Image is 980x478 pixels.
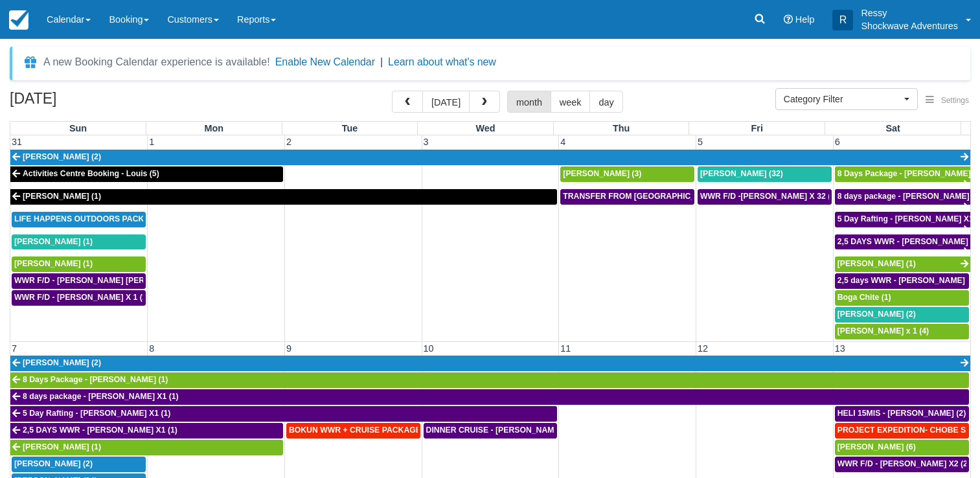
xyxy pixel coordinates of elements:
[838,459,970,468] span: WWR F/D - [PERSON_NAME] X2 (2)
[838,310,916,319] span: [PERSON_NAME] (2)
[696,343,709,354] span: 12
[69,123,87,133] span: Sun
[835,324,969,339] a: [PERSON_NAME] x 1 (4)
[342,123,358,133] span: Tue
[835,290,969,306] a: Boga Chite (1)
[426,426,588,435] span: DINNER CRUISE - [PERSON_NAME] X 1 (1)
[380,56,383,67] span: |
[835,440,969,455] a: [PERSON_NAME] (6)
[205,123,224,133] span: Mon
[784,93,901,106] span: Category Filter
[835,189,970,205] a: 8 days package - [PERSON_NAME] X1 (1)
[14,293,150,302] span: WWR F/D - [PERSON_NAME] X 1 (1)
[918,91,977,110] button: Settings
[14,214,173,223] span: LIFE HAPPENS OUTDOORS PACKAGE (5)
[834,137,841,147] span: 6
[422,137,430,147] span: 3
[23,169,159,178] span: Activities Centre Booking - Louis (5)
[424,423,558,438] a: DINNER CRUISE - [PERSON_NAME] X 1 (1)
[289,426,545,435] span: BOKUN WWR + CRUISE PACKAGE - [PERSON_NAME] South X 2 (2)
[148,137,155,147] span: 1
[476,123,496,133] span: Wed
[835,423,969,438] a: PROJECT EXPEDITION- CHOBE SAFARI - [GEOGRAPHIC_DATA][PERSON_NAME] 2 (2)
[559,137,567,147] span: 4
[885,123,900,133] span: Sat
[560,189,694,205] a: TRANSFER FROM [GEOGRAPHIC_DATA] TO VIC FALLS - [PERSON_NAME] X 1 (1)
[563,169,641,178] span: [PERSON_NAME] (3)
[23,426,177,435] span: 2,5 DAYS WWR - [PERSON_NAME] X1 (1)
[560,166,694,182] a: [PERSON_NAME] (3)
[784,15,793,24] i: Help
[12,234,146,250] a: [PERSON_NAME] (1)
[835,212,970,227] a: 5 Day Rafting - [PERSON_NAME] X1 (1)
[835,457,969,472] a: WWR F/D - [PERSON_NAME] X2 (2)
[10,389,969,405] a: 8 days package - [PERSON_NAME] X1 (1)
[559,343,572,354] span: 11
[775,88,918,110] button: Category Filter
[23,392,179,401] span: 8 days package - [PERSON_NAME] X1 (1)
[12,457,146,472] a: [PERSON_NAME] (2)
[10,91,174,115] h2: [DATE]
[551,91,591,113] button: week
[422,91,470,113] button: [DATE]
[589,91,622,113] button: day
[23,409,170,418] span: 5 Day Rafting - [PERSON_NAME] X1 (1)
[275,56,375,69] button: Enable New Calendar
[835,273,969,289] a: 2,5 days WWR - [PERSON_NAME] X2 (2)
[861,6,958,19] p: Ressy
[10,423,283,438] a: 2,5 DAYS WWR - [PERSON_NAME] X1 (1)
[835,307,969,323] a: [PERSON_NAME] (2)
[14,459,93,468] span: [PERSON_NAME] (2)
[832,10,853,30] div: R
[835,256,970,272] a: [PERSON_NAME] (1)
[23,375,168,384] span: 8 Days Package - [PERSON_NAME] (1)
[286,423,420,438] a: BOKUN WWR + CRUISE PACKAGE - [PERSON_NAME] South X 2 (2)
[23,442,101,451] span: [PERSON_NAME] (1)
[14,259,93,268] span: [PERSON_NAME] (1)
[10,189,557,205] a: [PERSON_NAME] (1)
[10,150,970,165] a: [PERSON_NAME] (2)
[838,293,891,302] span: Boga Chite (1)
[285,137,293,147] span: 2
[563,192,874,201] span: TRANSFER FROM [GEOGRAPHIC_DATA] TO VIC FALLS - [PERSON_NAME] X 1 (1)
[10,166,283,182] a: Activities Centre Booking - Louis (5)
[148,343,155,354] span: 8
[700,192,842,201] span: WWR F/D -[PERSON_NAME] X 32 (32)
[10,372,969,388] a: 8 Days Package - [PERSON_NAME] (1)
[12,273,146,289] a: WWR F/D - [PERSON_NAME] [PERSON_NAME] OHKKA X1 (1)
[23,358,101,367] span: [PERSON_NAME] (2)
[834,343,847,354] span: 13
[507,91,551,113] button: month
[698,166,832,182] a: [PERSON_NAME] (32)
[795,14,815,25] span: Help
[10,406,557,422] a: 5 Day Rafting - [PERSON_NAME] X1 (1)
[12,256,146,272] a: [PERSON_NAME] (1)
[861,19,958,32] p: Shockwave Adventures
[10,440,283,455] a: [PERSON_NAME] (1)
[698,189,832,205] a: WWR F/D -[PERSON_NAME] X 32 (32)
[10,137,23,147] span: 31
[941,96,969,105] span: Settings
[838,442,916,451] span: [PERSON_NAME] (6)
[285,343,293,354] span: 9
[613,123,630,133] span: Thu
[12,290,146,306] a: WWR F/D - [PERSON_NAME] X 1 (1)
[9,10,28,30] img: checkfront-main-nav-mini-logo.png
[835,166,970,182] a: 8 Days Package - [PERSON_NAME] (1)
[23,152,101,161] span: [PERSON_NAME] (2)
[43,54,270,70] div: A new Booking Calendar experience is available!
[10,343,18,354] span: 7
[751,123,763,133] span: Fri
[835,234,970,250] a: 2,5 DAYS WWR - [PERSON_NAME] X1 (1)
[12,212,146,227] a: LIFE HAPPENS OUTDOORS PACKAGE (5)
[838,326,929,336] span: [PERSON_NAME] x 1 (4)
[422,343,435,354] span: 10
[10,356,970,371] a: [PERSON_NAME] (2)
[838,409,966,418] span: HELI 15MIS - [PERSON_NAME] (2)
[835,406,969,422] a: HELI 15MIS - [PERSON_NAME] (2)
[388,56,496,67] a: Learn about what's new
[696,137,704,147] span: 5
[23,192,101,201] span: [PERSON_NAME] (1)
[838,259,916,268] span: [PERSON_NAME] (1)
[14,276,247,285] span: WWR F/D - [PERSON_NAME] [PERSON_NAME] OHKKA X1 (1)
